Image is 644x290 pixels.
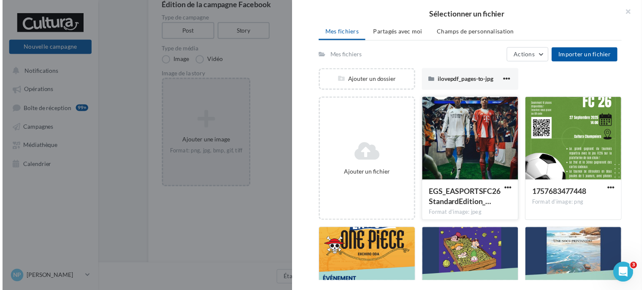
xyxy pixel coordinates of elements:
[322,76,417,84] div: Ajouter un dossier
[307,10,635,18] h2: Sélectionner un fichier
[441,28,519,35] span: Champs de personnalisation
[637,265,644,272] span: 3
[537,201,621,209] div: Format d'image: png
[519,51,540,58] span: Actions
[433,211,516,219] div: Format d'image: jpeg
[433,189,505,209] span: EGS_EASPORTSFC26StandardEdition_EACANADA_S2_1200x1600-effee280c00b9890a0c5249d4b0e5c97
[511,48,554,62] button: Actions
[441,76,498,83] span: ilovepdf_pages-to-jpg
[557,48,624,62] button: Importer un fichier
[564,51,617,58] span: Importer un fichier
[333,51,364,59] div: Mes fichiers
[325,170,414,178] div: Ajouter un fichier
[376,28,426,35] span: Partagés avec moi
[327,28,361,35] span: Mes fichiers
[620,265,640,286] iframe: Intercom live chat
[537,189,592,199] span: 1757683477448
